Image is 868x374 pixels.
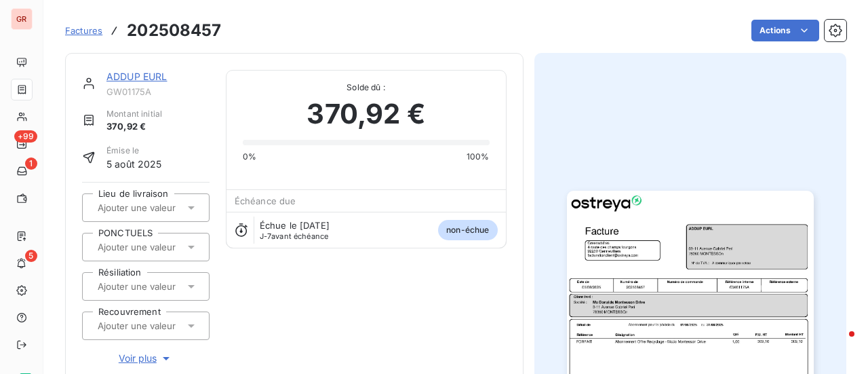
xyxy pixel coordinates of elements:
[119,352,173,365] span: Voir plus
[106,71,167,82] a: ADDUP EURL
[243,81,490,94] span: Solde dû :
[65,24,102,37] a: Factures
[25,157,37,170] span: 1
[96,280,233,293] input: Ajouter une valeur
[106,86,210,97] span: GW01175A
[243,151,256,163] span: 0%
[438,220,497,240] span: non-échue
[106,145,162,157] span: Émise le
[65,25,102,36] span: Factures
[96,320,233,332] input: Ajouter une valeur
[82,351,210,366] button: Voir plus
[96,241,233,253] input: Ajouter une valeur
[96,202,233,214] input: Ajouter une valeur
[751,20,819,41] button: Actions
[307,94,425,134] span: 370,92 €
[25,250,37,262] span: 5
[260,231,271,241] span: J-7
[106,108,162,120] span: Montant initial
[14,130,37,143] span: +99
[260,232,329,240] span: avant échéance
[260,220,330,231] span: Échue le [DATE]
[235,195,296,206] span: Échéance due
[11,8,33,30] div: GR
[127,18,221,43] h3: 202508457
[822,328,854,360] iframe: Intercom live chat
[106,157,162,171] span: 5 août 2025
[467,151,490,163] span: 100%
[106,120,162,134] span: 370,92 €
